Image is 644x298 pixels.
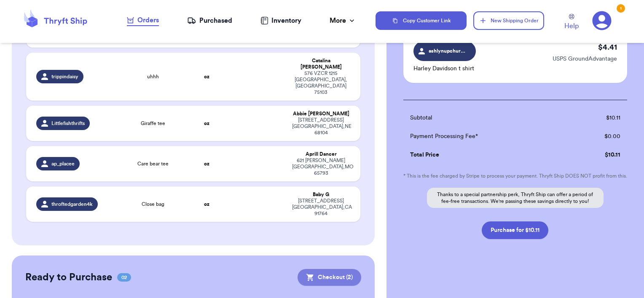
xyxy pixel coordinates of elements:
p: USPS GroundAdvantage [553,55,617,63]
div: Abbie [PERSON_NAME] [292,111,351,117]
span: Giraffe tee [141,120,165,127]
strong: oz [204,74,209,79]
strong: oz [204,202,209,207]
p: Thanks to a special partnership perk, Thryft Ship can offer a period of fee-free transactions. We... [427,188,604,208]
div: 576 VZCR 1215 [GEOGRAPHIC_DATA] , [GEOGRAPHIC_DATA] 75103 [292,70,351,96]
span: trippindaisy [51,73,78,80]
td: Subtotal [403,109,568,127]
span: Close bag [142,201,164,208]
span: Littlefishthrifts [51,120,85,127]
td: $ 0.00 [568,127,627,146]
td: Payment Processing Fee* [403,127,568,146]
td: $ 10.11 [568,109,627,127]
p: $ 4.41 [598,41,617,53]
strong: oz [204,161,209,166]
a: Inventory [260,16,301,26]
p: Harley Davidson t shirt [413,64,476,73]
div: [STREET_ADDRESS] [GEOGRAPHIC_DATA] , CA 91764 [292,198,351,217]
a: Purchased [187,16,232,26]
span: Help [564,21,579,31]
td: $ 10.11 [568,146,627,164]
button: Checkout (2) [298,269,361,286]
div: 621 [PERSON_NAME] [GEOGRAPHIC_DATA] , MO 65793 [292,157,351,176]
span: Care bear tee [137,160,169,167]
div: Orders [127,15,159,25]
span: throftedgarden4k [51,201,93,208]
td: Total Price [403,146,568,164]
div: Aprill Dancer [292,151,351,157]
div: More [330,16,356,26]
div: 1 [617,4,625,13]
button: Copy Customer Link [376,11,467,30]
a: Help [564,14,579,31]
h2: Ready to Purchase [25,271,112,284]
span: ap_placee [51,160,75,167]
p: * This is the fee charged by Stripe to process your payment. Thryft Ship DOES NOT profit from this. [403,173,627,179]
div: Baby G [292,192,351,198]
strong: oz [204,121,209,126]
span: ashlynupchurchh [429,47,468,55]
a: Orders [127,15,159,26]
button: Purchase for $10.11 [482,221,548,239]
button: New Shipping Order [473,11,544,30]
span: 02 [117,273,131,282]
div: [STREET_ADDRESS] [GEOGRAPHIC_DATA] , NE 68104 [292,117,351,136]
span: uhhh [147,73,159,80]
a: 1 [592,11,612,30]
div: Catalina [PERSON_NAME] [292,58,351,70]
